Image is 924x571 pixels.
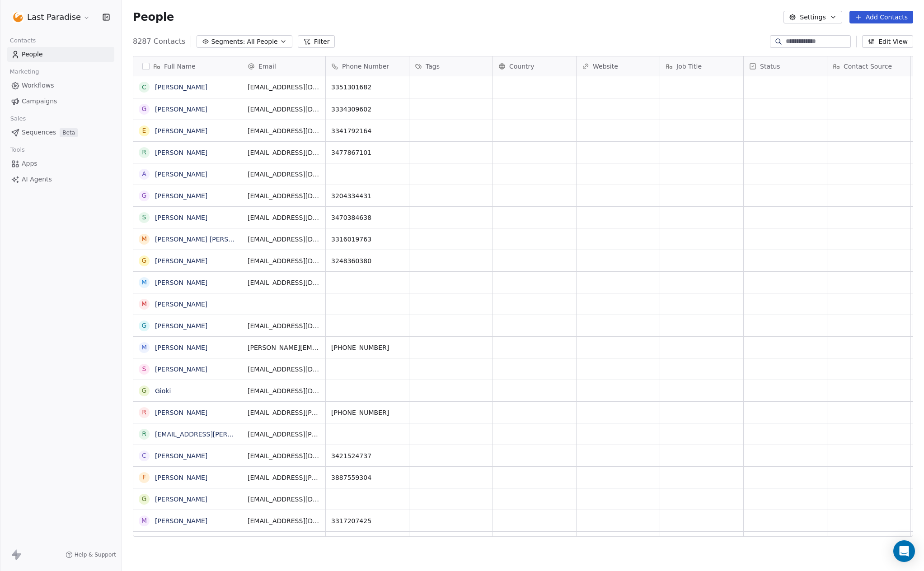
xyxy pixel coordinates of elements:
span: [EMAIL_ADDRESS][PERSON_NAME][DOMAIN_NAME] [248,430,320,439]
div: S [142,213,146,222]
span: Beta [60,128,78,137]
a: Campaigns [7,94,114,109]
span: [EMAIL_ADDRESS][DOMAIN_NAME] [248,83,320,92]
a: Help & Support [66,551,116,558]
span: Sequences [22,128,56,137]
span: Workflows [22,81,54,90]
div: Contact Source [827,56,910,76]
span: Segments: [211,37,245,46]
a: [EMAIL_ADDRESS][PERSON_NAME][DOMAIN_NAME] [155,431,318,438]
a: AI Agents [7,172,114,187]
div: G [142,494,147,504]
span: [EMAIL_ADDRESS][DOMAIN_NAME] [248,365,320,374]
span: 3204334431 [331,191,403,200]
span: 3351301682 [331,83,403,92]
a: [PERSON_NAME] [155,84,207,91]
span: Tags [426,62,440,71]
span: [EMAIL_ADDRESS][DOMAIN_NAME] [248,148,320,157]
div: G [142,256,147,265]
span: [PHONE_NUMBER] [331,408,403,417]
span: Status [760,62,780,71]
span: Contacts [6,34,40,47]
span: [EMAIL_ADDRESS][DOMAIN_NAME] [248,451,320,460]
span: [EMAIL_ADDRESS][PERSON_NAME][DOMAIN_NAME] [248,473,320,482]
div: R [142,408,146,417]
img: lastparadise-pittogramma.jpg [13,12,23,23]
span: AI Agents [22,175,52,184]
a: [PERSON_NAME] [155,214,207,221]
div: M [141,278,147,287]
a: SequencesBeta [7,125,114,140]
div: S [142,364,146,374]
span: [EMAIL_ADDRESS][DOMAIN_NAME] [248,516,320,525]
div: Website [577,56,660,76]
button: Last Paradise [11,9,92,25]
div: M [141,343,147,352]
a: [PERSON_NAME] [155,344,207,351]
button: Settings [783,11,842,23]
a: Apps [7,156,114,171]
div: A [142,169,146,179]
span: 8287 Contacts [133,36,185,47]
button: Edit View [862,35,913,48]
a: [PERSON_NAME] [155,452,207,460]
span: Last Paradise [27,11,81,23]
a: [PERSON_NAME] [155,257,207,265]
a: Workflows [7,78,114,93]
span: [EMAIL_ADDRESS][DOMAIN_NAME] [248,495,320,504]
a: [PERSON_NAME] [155,149,207,156]
span: 3317207425 [331,516,403,525]
a: [PERSON_NAME] [155,366,207,373]
span: Marketing [6,65,43,79]
a: [PERSON_NAME] [155,301,207,308]
a: [PERSON_NAME] [155,409,207,416]
div: G [142,321,147,330]
span: [EMAIL_ADDRESS][DOMAIN_NAME] [248,278,320,287]
a: People [7,47,114,62]
span: Apps [22,159,38,168]
span: [EMAIL_ADDRESS][DOMAIN_NAME] [248,256,320,265]
a: [PERSON_NAME] [155,322,207,330]
span: 3470384638 [331,213,403,222]
span: Job Title [676,62,702,71]
span: 3887559304 [331,473,403,482]
a: [PERSON_NAME] [155,517,207,525]
span: Country [509,62,535,71]
span: Tools [6,143,28,157]
button: Add Contacts [849,11,913,23]
span: 3421524737 [331,451,403,460]
span: Email [258,62,276,71]
span: [PHONE_NUMBER] [331,343,403,352]
div: Phone Number [326,56,409,76]
a: [PERSON_NAME] [PERSON_NAME] [155,236,262,243]
span: 3334309602 [331,105,403,114]
a: [PERSON_NAME] [155,496,207,503]
div: Country [493,56,576,76]
span: 3477867101 [331,148,403,157]
span: Full Name [164,62,196,71]
span: Help & Support [75,551,116,558]
span: 3248360380 [331,256,403,265]
span: [EMAIL_ADDRESS][DOMAIN_NAME] [248,235,320,244]
div: E [142,126,146,135]
div: C [142,83,146,92]
a: [PERSON_NAME] [155,192,207,200]
span: Contact Source [844,62,892,71]
a: [PERSON_NAME] [155,279,207,286]
span: People [133,10,174,24]
div: G [142,386,147,395]
a: Gioki [155,387,171,395]
div: M [141,234,147,244]
div: grid [133,76,242,537]
button: Filter [298,35,335,48]
span: Campaigns [22,97,57,106]
div: G [142,191,147,200]
a: [PERSON_NAME] [155,106,207,113]
div: G [142,104,147,114]
div: F [142,473,146,482]
span: 3341792164 [331,126,403,135]
span: [EMAIL_ADDRESS][PERSON_NAME][DOMAIN_NAME] [248,408,320,417]
span: [EMAIL_ADDRESS][DOMAIN_NAME] [248,126,320,135]
a: [PERSON_NAME] [155,171,207,178]
div: R [142,148,146,157]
